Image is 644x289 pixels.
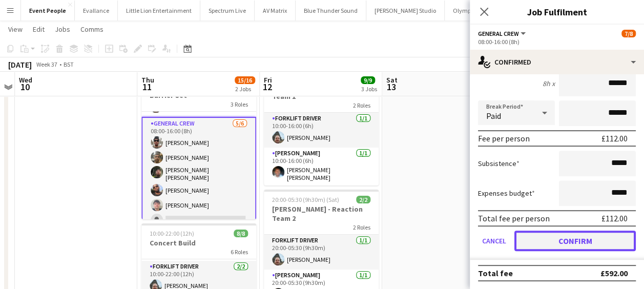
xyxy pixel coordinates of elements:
app-job-card: Updated08:00-16:00 (8h)7/8Barrier Set3 Roles[PERSON_NAME]Forklift Driver1/108:00-16:00 (8h)[PERSO... [141,68,256,219]
span: 2 Roles [353,101,370,109]
span: Jobs [55,25,70,34]
div: Fee per person [478,133,530,143]
span: 13 [385,81,398,93]
div: £112.00 [601,213,628,223]
span: Edit [33,25,45,34]
span: 8/8 [234,230,248,237]
app-job-card: 10:00-16:00 (6h)2/2[PERSON_NAME] - Reaction Team 12 RolesForklift Driver1/110:00-16:00 (6h)[PERSO... [264,68,379,185]
span: 9/9 [361,76,375,84]
span: 2/2 [356,196,370,203]
span: 7/8 [621,30,636,37]
span: Sat [386,75,398,85]
span: 10 [17,81,32,93]
span: 12 [262,81,272,93]
a: Edit [29,23,49,36]
span: 6 Roles [231,248,248,256]
span: 20:00-05:30 (9h30m) (Sat) [272,196,339,203]
app-card-role: Forklift Driver1/110:00-16:00 (6h)[PERSON_NAME] [264,113,379,148]
div: Total fee per person [478,213,550,223]
button: [PERSON_NAME] Studio [366,1,445,20]
div: £592.00 [600,268,628,278]
button: Event People [21,1,75,20]
button: Blue Thunder Sound [296,1,366,20]
label: Expenses budget [478,189,535,198]
div: 8h x [543,79,555,88]
div: BST [64,60,74,68]
h3: [PERSON_NAME] - Reaction Team 2 [264,204,379,223]
span: General Crew [478,30,519,37]
span: 10:00-22:00 (12h) [150,230,194,237]
button: Little Lion Entertainment [118,1,200,20]
app-card-role: Forklift Driver1/120:00-05:30 (9h30m)[PERSON_NAME] [264,235,379,270]
div: £112.00 [601,133,628,143]
button: Evallance [75,1,118,20]
span: 11 [140,81,154,93]
span: 2 Roles [353,223,370,231]
div: 3 Jobs [361,85,377,93]
a: Jobs [51,23,74,36]
app-card-role: [PERSON_NAME]1/110:00-16:00 (6h)[PERSON_NAME] [PERSON_NAME] [264,148,379,185]
div: Confirmed [470,50,644,74]
button: Spectrum Live [200,1,255,20]
span: Fri [264,75,272,85]
span: 15/16 [235,76,255,84]
span: 3 Roles [231,100,248,108]
div: 08:00-16:00 (8h) [478,38,636,46]
button: Confirm [514,231,636,251]
div: Total fee [478,268,513,278]
span: Wed [19,75,32,85]
button: Cancel [478,231,510,251]
h3: Concert Build [141,238,256,247]
a: View [4,23,27,36]
span: Week 37 [34,60,59,68]
button: AV Matrix [255,1,296,20]
button: Olympus Express [445,1,506,20]
span: Thu [141,75,154,85]
span: View [8,25,23,34]
button: General Crew [478,30,527,37]
span: Paid [486,111,501,121]
a: Comms [76,23,108,36]
div: [DATE] [8,59,32,70]
span: Comms [80,25,103,34]
h3: Job Fulfilment [470,5,644,18]
label: Subsistence [478,159,520,168]
app-card-role: General Crew5/608:00-16:00 (8h)[PERSON_NAME][PERSON_NAME][PERSON_NAME] [PERSON_NAME][PERSON_NAME]... [141,117,256,231]
div: 2 Jobs [235,85,255,93]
